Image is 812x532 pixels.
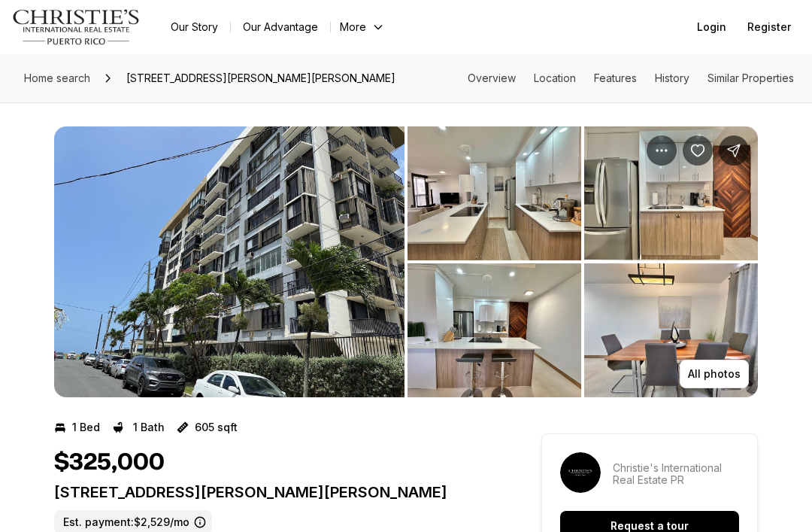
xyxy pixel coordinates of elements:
a: Skip to: Similar Properties [707,71,794,84]
button: All photos [680,360,749,388]
button: Property options [647,135,677,166]
button: Login [688,12,735,42]
p: 1 Bath [133,421,165,433]
button: View image gallery [584,263,758,397]
a: Skip to: History [655,71,689,84]
a: Our Advantage [231,17,330,38]
button: View image gallery [408,126,581,260]
button: Register [738,12,800,42]
button: View image gallery [54,126,404,397]
p: Christie's International Real Estate PR [613,462,739,486]
li: 2 of 7 [408,126,758,397]
a: Our Story [159,17,230,38]
h1: $325,000 [54,448,165,477]
p: 605 sqft [195,421,238,433]
span: Home search [24,71,90,84]
p: [STREET_ADDRESS][PERSON_NAME][PERSON_NAME] [54,483,487,501]
button: More [331,17,394,38]
p: All photos [688,368,741,380]
a: Skip to: Location [534,71,576,84]
button: Save Property: 1 CALLE INGA #2G [683,135,713,166]
div: Listing Photos [54,126,758,397]
p: Request a tour [611,520,689,532]
li: 1 of 7 [54,126,404,397]
button: Share Property: 1 CALLE INGA #2G [719,135,749,166]
span: [STREET_ADDRESS][PERSON_NAME][PERSON_NAME] [120,66,401,90]
span: Login [697,21,726,33]
button: View image gallery [584,126,758,260]
nav: Page section menu [468,72,794,84]
a: Skip to: Overview [468,71,516,84]
p: 1 Bed [72,421,100,433]
a: Skip to: Features [594,71,637,84]
span: Register [747,21,791,33]
img: logo [12,9,141,45]
button: View image gallery [408,263,581,397]
a: Home search [18,66,96,90]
